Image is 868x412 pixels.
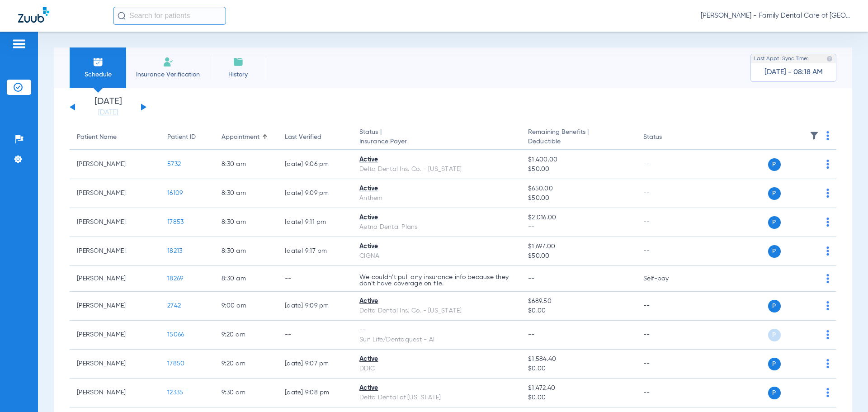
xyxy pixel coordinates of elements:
span: P [768,187,781,200]
span: P [768,387,781,399]
td: [DATE] 9:06 PM [278,150,352,179]
span: $50.00 [528,194,628,203]
div: Delta Dental Ins. Co. - [US_STATE] [359,306,514,316]
td: [DATE] 9:08 PM [278,379,352,407]
td: -- [636,292,697,321]
span: [PERSON_NAME] - Family Dental Care of [GEOGRAPHIC_DATA] [701,11,850,20]
img: Manual Insurance Verification [163,57,174,67]
td: [DATE] 9:07 PM [278,350,352,379]
img: last sync help info [826,56,833,62]
div: Patient Name [77,133,117,142]
img: group-dot-blue.svg [826,274,829,283]
span: $1,400.00 [528,155,628,165]
input: Search for patients [113,7,226,25]
div: Active [359,384,514,393]
td: 9:30 AM [214,379,278,407]
td: -- [636,321,697,350]
td: 9:20 AM [214,350,278,379]
td: [PERSON_NAME] [70,150,160,179]
span: P [768,300,781,313]
span: $1,472.40 [528,384,628,393]
td: -- [636,208,697,237]
span: P [768,158,781,171]
img: Schedule [93,57,104,67]
img: hamburger-icon [12,38,26,49]
div: CIGNA [359,251,514,261]
td: [DATE] 9:11 PM [278,208,352,237]
img: group-dot-blue.svg [826,131,829,140]
span: $50.00 [528,165,628,174]
span: $689.50 [528,297,628,306]
span: -- [528,331,535,338]
div: Anthem [359,194,514,203]
span: Schedule [76,70,119,79]
span: P [768,216,781,229]
span: 16109 [167,190,183,196]
div: Active [359,213,514,223]
span: 17850 [167,360,184,367]
td: [DATE] 9:17 PM [278,237,352,266]
td: [PERSON_NAME] [70,350,160,379]
div: Delta Dental Ins. Co. - [US_STATE] [359,165,514,174]
div: Last Verified [285,133,345,142]
span: Last Appt. Sync Time: [754,54,808,63]
p: We couldn’t pull any insurance info because they don’t have coverage on file. [359,274,514,287]
td: -- [636,237,697,266]
img: group-dot-blue.svg [826,330,829,339]
span: History [217,70,259,79]
img: group-dot-blue.svg [826,160,829,169]
span: P [768,358,781,370]
span: -- [528,223,628,232]
div: Delta Dental of [US_STATE] [359,393,514,403]
span: 12335 [167,389,183,396]
span: 18213 [167,248,182,254]
span: $0.00 [528,364,628,374]
div: Patient ID [167,133,196,142]
div: Active [359,297,514,306]
td: 8:30 AM [214,237,278,266]
span: -- [528,275,535,282]
td: -- [636,379,697,407]
span: $0.00 [528,393,628,403]
div: -- [359,326,514,335]
td: 8:30 AM [214,150,278,179]
td: -- [636,350,697,379]
div: DDIC [359,364,514,374]
div: Patient ID [167,133,207,142]
td: 8:30 AM [214,208,278,237]
img: group-dot-blue.svg [826,388,829,397]
span: 5732 [167,161,181,167]
span: $650.00 [528,184,628,194]
span: Deductible [528,137,628,147]
td: -- [278,266,352,292]
td: -- [636,179,697,208]
span: $1,697.00 [528,242,628,251]
td: -- [636,150,697,179]
div: Appointment [222,133,270,142]
td: [PERSON_NAME] [70,208,160,237]
td: [DATE] 9:09 PM [278,179,352,208]
th: Remaining Benefits | [521,125,636,150]
div: Patient Name [77,133,153,142]
img: filter.svg [810,131,819,140]
span: 15066 [167,331,184,338]
span: Insurance Verification [133,70,203,79]
span: 17853 [167,219,184,225]
div: Active [359,355,514,364]
span: $50.00 [528,251,628,261]
th: Status [636,125,697,150]
img: group-dot-blue.svg [826,246,829,256]
div: Aetna Dental Plans [359,223,514,232]
td: [PERSON_NAME] [70,321,160,350]
img: group-dot-blue.svg [826,189,829,198]
span: $2,016.00 [528,213,628,223]
td: [PERSON_NAME] [70,379,160,407]
td: 9:20 AM [214,321,278,350]
span: Insurance Payer [359,137,514,147]
div: Sun Life/Dentaquest - AI [359,335,514,345]
div: Active [359,155,514,165]
td: [PERSON_NAME] [70,179,160,208]
td: [PERSON_NAME] [70,237,160,266]
img: History [233,57,244,67]
td: Self-pay [636,266,697,292]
